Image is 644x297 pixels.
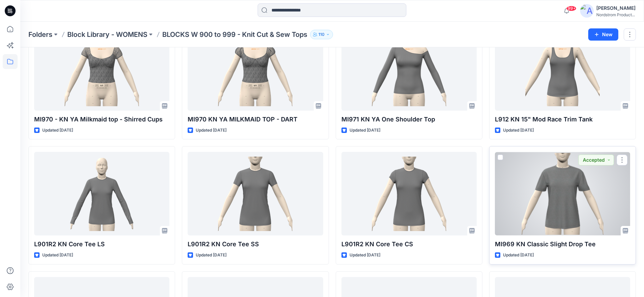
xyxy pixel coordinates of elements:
[34,27,169,111] a: MI970 - KN YA Milkmaid top - Shirred Cups
[42,127,73,134] p: Updated [DATE]
[350,127,380,134] p: Updated [DATE]
[503,252,534,259] p: Updated [DATE]
[318,31,325,38] p: 110
[188,115,323,124] p: MI970 KN YA MILKMAID TOP - DART
[188,239,323,249] p: L901R2 KN Core Tee SS
[503,127,534,134] p: Updated [DATE]
[34,239,169,249] p: L901R2 KN Core Tee LS
[42,252,73,259] p: Updated [DATE]
[495,239,630,249] p: MI969 KN Classic Slight Drop Tee
[596,12,636,17] div: Nordstrom Product...
[196,127,226,134] p: Updated [DATE]
[341,239,477,249] p: L901R2 KN Core Tee CS
[34,115,169,124] p: MI970 - KN YA Milkmaid top - Shirred Cups
[28,30,52,39] a: Folders
[566,6,576,11] span: 99+
[596,4,636,12] div: [PERSON_NAME]
[341,27,477,111] a: MI971 KN YA One Shoulder Top
[310,30,333,39] button: 110
[67,30,147,39] a: Block Library - WOMENS
[188,152,323,235] a: L901R2 KN Core Tee SS
[580,4,594,18] img: avatar
[196,252,226,259] p: Updated [DATE]
[34,152,169,235] a: L901R2 KN Core Tee LS
[495,27,630,111] a: L912 KN 15" Mod Race Trim Tank
[588,28,618,41] button: New
[495,152,630,235] a: MI969 KN Classic Slight Drop Tee
[350,252,380,259] p: Updated [DATE]
[341,115,477,124] p: MI971 KN YA One Shoulder Top
[162,30,307,39] p: BLOCKS W 900 to 999 - Knit Cut & Sew Tops
[495,115,630,124] p: L912 KN 15" Mod Race Trim Tank
[188,27,323,111] a: MI970 KN YA MILKMAID TOP - DART
[341,152,477,235] a: L901R2 KN Core Tee CS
